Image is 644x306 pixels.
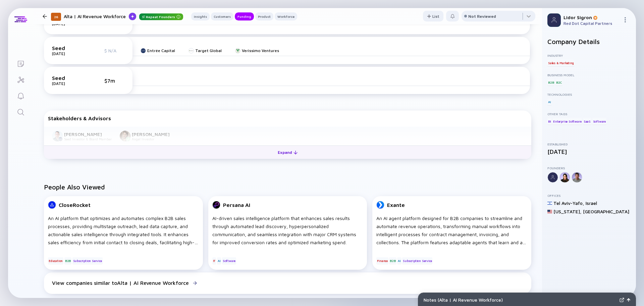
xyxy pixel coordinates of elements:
div: B2C [555,79,562,86]
div: Entrée Capital [147,48,175,53]
a: Target Global [189,48,222,53]
div: Funding [235,13,254,20]
div: Alta | AI Revenue Workforce [64,12,183,20]
div: [US_STATE] , [553,209,582,214]
div: Product [255,13,273,20]
div: Target Global [195,48,222,53]
a: Search [8,103,33,120]
div: CloseRocket [59,202,91,208]
div: B2B [547,79,554,86]
button: Customers [211,12,233,20]
div: [GEOGRAPHIC_DATA] [583,209,629,214]
img: Profile Picture [547,13,561,27]
div: Education [48,257,63,264]
button: Product [255,12,273,20]
div: AI [547,98,552,105]
div: Israel [586,200,597,206]
div: Exante [387,202,405,208]
div: Sales & Marketing [547,59,575,66]
div: Subscription Service [402,257,432,264]
div: B2B [64,257,71,264]
button: List [423,11,443,21]
div: [DATE] [547,148,631,155]
div: Insights [191,13,210,20]
div: Seed [52,75,86,81]
img: Expand Notes [620,298,624,302]
div: 26 [51,13,61,21]
div: $7m [104,78,124,84]
h2: Company Details [547,38,631,45]
div: Business Model [547,73,631,77]
div: Persana AI [223,202,250,208]
div: BI [547,118,552,125]
div: Founders [547,166,631,170]
div: Technologies [547,92,631,96]
button: Workforce [275,12,297,20]
img: Israel Flag [547,201,552,206]
button: Insights [191,12,210,20]
div: Finance [376,257,388,264]
a: Verissimo Ventures [235,48,279,53]
div: Workforce [275,13,297,20]
div: Enterprise Software [552,118,582,125]
button: Expand [44,145,531,159]
h2: People Also Viewed [44,183,531,191]
div: Established [547,142,631,146]
img: Menu [623,17,628,23]
a: Persana AIAI-driven sales intelligence platform that enhances sales results through automated lea... [208,196,367,272]
img: Open Notes [627,298,630,302]
a: Investor Map [8,71,33,87]
div: Expand [274,147,302,158]
div: SaaS [583,118,591,125]
div: AI [397,257,401,264]
div: [DATE] [52,81,86,86]
div: An AI platform that optimizes and automates complex B2B sales processes, providing multistage out... [48,214,199,247]
div: Seed [52,45,86,51]
div: Software [592,118,606,125]
a: Lists [8,55,33,71]
div: $ N/A [104,48,124,53]
div: Verissimo Ventures [242,48,279,53]
div: Repeat Founders [139,13,183,20]
div: AI-driven sales intelligence platform that enhances sales results through automated lead discover... [212,214,363,247]
div: Tel Aviv-Yafo , [553,200,584,206]
div: B2B [389,257,396,264]
a: ExanteAn AI agent platform designed for B2B companies to streamline and automate revenue operatio... [372,196,531,272]
a: Reminders [8,87,33,103]
div: Stakeholders & Advisors [48,115,527,121]
div: An AI agent platform designed for B2B companies to streamline and automate revenue operations, tr... [376,214,527,247]
div: Lidor Sigron [563,14,620,20]
a: CloseRocketAn AI platform that optimizes and automates complex B2B sales processes, providing mul... [44,196,203,272]
div: Red Dot Capital Partners [563,21,620,26]
a: Entrée Capital [141,48,175,53]
div: IT [212,257,216,264]
div: Offices [547,193,631,198]
div: Notes ( Alta | AI Revenue Workforce ) [424,297,617,303]
div: AI [217,257,221,264]
div: Not Reviewed [468,14,496,19]
img: United States Flag [547,209,552,214]
div: Other Tags [547,112,631,116]
div: List [423,11,443,21]
div: Customers [211,13,233,20]
div: Subscription Service [72,257,103,264]
button: Funding [235,12,254,20]
div: Industry [547,53,631,57]
div: View companies similar to Alta | AI Revenue Workforce [52,280,189,286]
div: [DATE] [52,51,86,56]
div: Software [222,257,236,264]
